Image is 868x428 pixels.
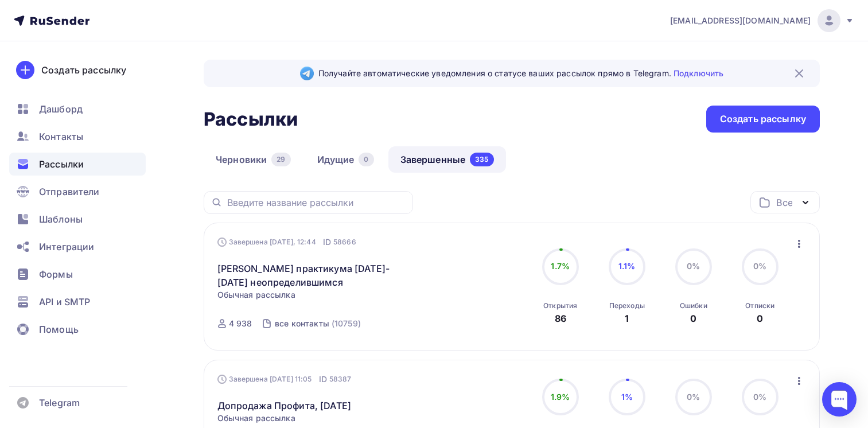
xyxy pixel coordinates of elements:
[39,212,83,226] span: Шаблоны
[329,373,352,385] span: 58387
[217,413,295,424] span: Обычная рассылка
[318,68,723,79] span: Получайте автоматические уведомления о статусе ваших рассылок прямо в Telegram.
[753,392,766,402] span: 0%
[41,63,126,77] div: Создать рассылку
[750,191,820,213] button: Все
[621,392,633,402] span: 1%
[204,108,298,131] h2: Рассылки
[229,318,252,329] div: 4 938
[776,196,792,209] div: Все
[618,261,636,271] span: 1.1%
[625,312,629,325] div: 1
[555,312,566,325] div: 86
[305,146,386,173] a: Идущие0
[39,102,83,116] span: Дашборд
[271,153,290,166] div: 29
[217,289,295,301] span: Обычная рассылка
[551,261,570,271] span: 1.7%
[687,392,700,402] span: 0%
[227,196,406,209] input: Введите название рассылки
[274,314,362,333] a: все контакты (10759)
[757,312,763,325] div: 0
[39,295,90,309] span: API и SMTP
[670,15,811,26] span: [EMAIL_ADDRESS][DOMAIN_NAME]
[609,301,645,310] div: Переходы
[470,153,493,166] div: 335
[217,399,352,413] a: Допродажа Профита, [DATE]
[39,240,94,254] span: Интеграции
[9,208,146,231] a: Шаблоны
[217,262,414,289] a: [PERSON_NAME] практикума [DATE]-[DATE] неопределившимся
[333,236,356,248] span: 58666
[39,322,79,336] span: Помощь
[204,146,303,173] a: Черновики29
[217,373,352,385] div: Завершена [DATE] 11:05
[275,318,329,329] div: все контакты
[753,261,766,271] span: 0%
[39,267,73,281] span: Формы
[551,392,570,402] span: 1.9%
[323,236,331,248] span: ID
[720,112,806,126] div: Создать рассылку
[39,185,100,199] span: Отправители
[674,68,723,78] a: Подключить
[39,157,84,171] span: Рассылки
[9,263,146,286] a: Формы
[9,153,146,176] a: Рассылки
[9,180,146,203] a: Отправители
[217,236,356,248] div: Завершена [DATE], 12:44
[745,301,774,310] div: Отписки
[9,98,146,120] a: Дашборд
[670,9,854,32] a: [EMAIL_ADDRESS][DOMAIN_NAME]
[359,153,373,166] div: 0
[687,261,700,271] span: 0%
[39,130,83,143] span: Контакты
[680,301,707,310] div: Ошибки
[543,301,577,310] div: Открытия
[300,67,314,80] img: Telegram
[690,312,696,325] div: 0
[332,318,361,329] div: (10759)
[388,146,506,173] a: Завершенные335
[319,373,327,385] span: ID
[39,396,80,410] span: Telegram
[9,125,146,148] a: Контакты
